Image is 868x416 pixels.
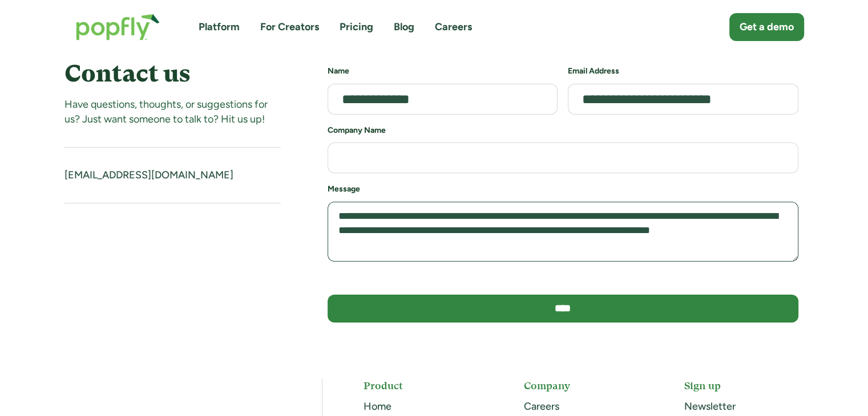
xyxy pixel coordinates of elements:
h6: Message [328,183,798,195]
h6: Company Name [328,125,798,136]
div: Have questions, thoughts, or suggestions for us? Just want someone to talk to? Hit us up! [64,97,281,126]
a: [EMAIL_ADDRESS][DOMAIN_NAME] [64,169,233,181]
a: Pricing [340,20,373,34]
form: Contact us [328,66,798,333]
h6: Email Address [568,66,798,77]
a: For Creators [260,20,319,34]
h5: Sign up [684,378,804,393]
a: Newsletter [684,400,736,413]
a: Platform [199,20,240,34]
h5: Company [524,378,643,393]
a: home [64,2,171,52]
h5: Product [364,378,483,393]
a: Careers [435,20,472,34]
div: Get a demo [740,20,794,34]
h6: Name [328,66,558,77]
a: Home [364,400,391,413]
a: Get a demo [729,13,804,41]
a: Careers [524,400,559,413]
a: Blog [394,20,414,34]
h4: Contact us [64,60,281,87]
